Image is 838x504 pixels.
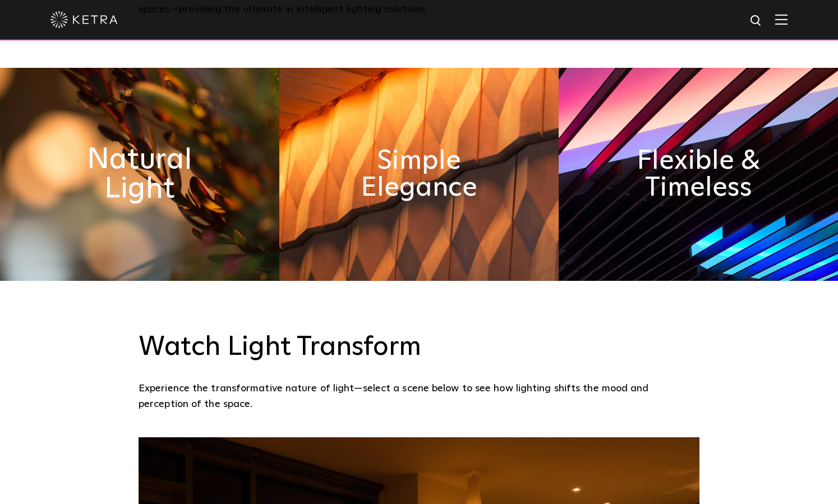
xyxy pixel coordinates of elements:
h3: Watch Light Transform [139,331,699,364]
h2: Simple Elegance [349,147,489,201]
img: ketra-logo-2019-white [50,11,118,28]
img: simple_elegance [279,68,559,281]
img: search icon [749,14,763,28]
p: Experience the transformative nature of light—select a scene below to see how lighting shifts the... [139,381,694,413]
img: Hamburger%20Nav.svg [775,14,788,25]
img: flexible_timeless_ketra [559,68,838,281]
h2: Natural Light [63,145,215,204]
h2: Flexible & Timeless [629,147,768,201]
